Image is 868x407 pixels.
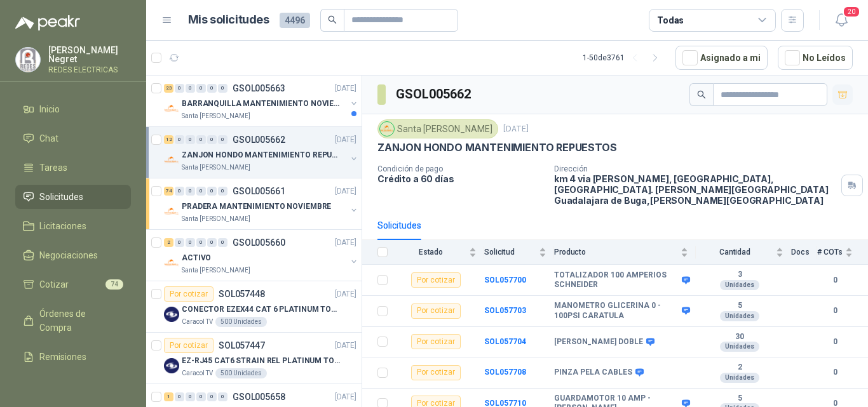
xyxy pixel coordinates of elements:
p: BARRANQUILLA MANTENIMIENTO NOVIEMBRE [182,98,340,110]
b: SOL057704 [484,337,526,346]
a: 74 0 0 0 0 0 GSOL005661[DATE] Company LogoPRADERA MANTENIMIENTO NOVIEMBRESanta [PERSON_NAME] [164,183,359,224]
span: Producto [554,248,678,257]
img: Logo peakr [15,15,80,30]
div: Por cotizar [411,304,461,319]
p: ZANJON HONDO MANTENIMIENTO REPUESTOS [377,141,617,154]
p: [DATE] [335,185,356,197]
img: Company Logo [16,48,40,72]
p: ZANJON HONDO MANTENIMIENTO REPUESTOS [182,149,340,161]
span: 20 [843,6,860,18]
a: Negociaciones [15,243,131,267]
p: GSOL005660 [233,238,285,247]
span: Solicitudes [39,190,83,204]
span: Estado [395,248,466,257]
div: Unidades [720,342,759,352]
p: [DATE] [335,83,356,95]
div: Por cotizar [411,365,461,380]
p: SOL057448 [219,290,265,298]
span: Inicio [39,102,60,116]
div: 0 [186,238,195,247]
p: GSOL005662 [233,135,285,144]
button: No Leídos [778,46,853,70]
span: Negociaciones [39,248,98,262]
p: GSOL005658 [233,392,285,401]
div: Por cotizar [164,286,214,302]
span: Chat [39,131,58,145]
img: Company Logo [164,204,179,219]
a: SOL057703 [484,306,526,315]
div: 0 [218,238,227,247]
p: PRADERA MANTENIMIENTO NOVIEMBRE [182,201,331,213]
a: 23 0 0 0 0 0 GSOL005663[DATE] Company LogoBARRANQUILLA MANTENIMIENTO NOVIEMBRESanta [PERSON_NAME] [164,81,359,121]
p: [PERSON_NAME] Negret [48,46,131,63]
a: 2 0 0 0 0 0 GSOL005660[DATE] Company LogoACTIVOSanta [PERSON_NAME] [164,235,359,276]
b: 0 [817,336,853,348]
th: Estado [395,240,484,265]
img: Company Logo [164,101,179,116]
div: 0 [175,238,184,247]
p: GSOL005663 [233,84,285,93]
div: 0 [207,84,217,93]
div: Santa [PERSON_NAME] [377,119,498,138]
a: Licitaciones [15,214,131,238]
a: SOL057708 [484,368,526,377]
b: 3 [696,270,783,280]
div: Por cotizar [411,272,461,288]
p: Caracol TV [182,317,213,327]
img: Company Logo [164,152,179,168]
a: Por cotizarSOL057447[DATE] Company LogoEZ-RJ45 CAT6 STRAIN REL PLATINUM TOOLSCaracol TV500 Unidades [146,333,362,384]
p: Santa [PERSON_NAME] [182,265,250,276]
a: Tareas [15,156,131,180]
b: 0 [817,305,853,317]
div: 0 [207,392,217,401]
b: 30 [696,332,783,342]
div: 23 [164,84,173,93]
th: # COTs [817,240,868,265]
div: 0 [196,238,206,247]
div: 500 Unidades [215,317,267,327]
p: ACTIVO [182,252,211,264]
img: Company Logo [164,307,179,322]
div: 0 [207,135,217,144]
b: 5 [696,394,783,404]
div: 0 [218,135,227,144]
button: Asignado a mi [675,46,768,70]
div: Unidades [720,280,759,290]
div: Por cotizar [411,334,461,349]
a: Inicio [15,97,131,121]
p: Crédito a 60 días [377,173,544,184]
div: 1 - 50 de 3761 [583,48,665,68]
img: Company Logo [380,122,394,136]
p: Santa [PERSON_NAME] [182,163,250,173]
p: EZ-RJ45 CAT6 STRAIN REL PLATINUM TOOLS [182,355,340,367]
div: 2 [164,238,173,247]
p: CONECTOR EZEX44 CAT 6 PLATINUM TOOLS [182,304,340,316]
p: Santa [PERSON_NAME] [182,214,250,224]
a: Configuración [15,374,131,398]
p: Condición de pago [377,164,544,173]
p: Santa [PERSON_NAME] [182,111,250,121]
div: Unidades [720,373,759,383]
div: 0 [218,187,227,196]
p: km 4 via [PERSON_NAME], [GEOGRAPHIC_DATA], [GEOGRAPHIC_DATA]. [PERSON_NAME][GEOGRAPHIC_DATA] Guad... [554,173,836,206]
div: 0 [186,187,195,196]
div: 0 [196,135,206,144]
div: Unidades [720,311,759,321]
img: Company Logo [164,358,179,373]
a: Por cotizarSOL057448[DATE] Company LogoCONECTOR EZEX44 CAT 6 PLATINUM TOOLSCaracol TV500 Unidades [146,281,362,333]
div: 0 [207,187,217,196]
span: search [328,15,337,24]
b: 0 [817,366,853,378]
div: Por cotizar [164,338,214,353]
b: MANOMETRO GLICERINA 0 - 100PSI CARATULA [554,301,679,321]
span: Licitaciones [39,219,86,233]
a: 12 0 0 0 0 0 GSOL005662[DATE] Company LogoZANJON HONDO MANTENIMIENTO REPUESTOSSanta [PERSON_NAME] [164,132,359,173]
span: Tareas [39,161,67,175]
img: Company Logo [164,255,179,270]
div: 12 [164,135,173,144]
th: Docs [791,240,817,265]
p: [DATE] [503,123,529,135]
th: Producto [554,240,696,265]
p: [DATE] [335,237,356,249]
